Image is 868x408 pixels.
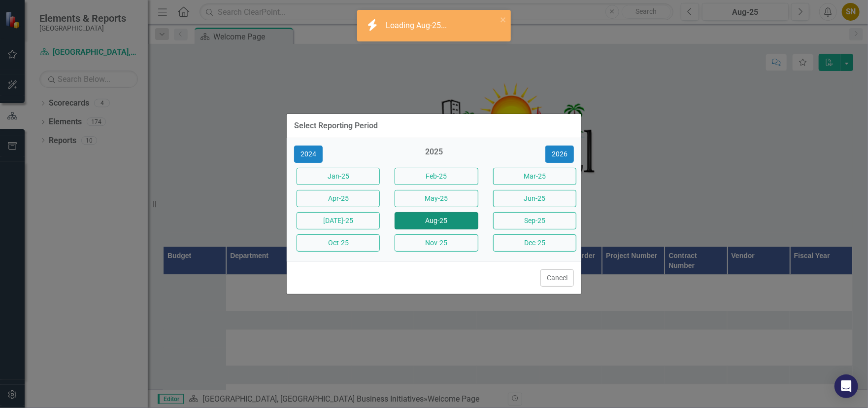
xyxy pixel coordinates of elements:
[493,190,576,207] button: Jun-25
[297,168,380,185] button: Jan-25
[493,212,576,229] button: Sep-25
[835,374,858,398] div: Open Intercom Messenger
[294,121,378,130] div: Select Reporting Period
[500,14,507,25] button: close
[395,212,478,229] button: Aug-25
[297,234,380,252] button: Oct-25
[395,168,478,185] button: Feb-25
[493,168,576,185] button: Mar-25
[297,190,380,207] button: Apr-25
[540,269,574,287] button: Cancel
[395,190,478,207] button: May-25
[493,234,576,252] button: Dec-25
[386,20,449,32] div: Loading Aug-25...
[395,234,478,252] button: Nov-25
[545,146,574,163] button: 2026
[294,146,323,163] button: 2024
[297,212,380,229] button: [DATE]-25
[392,147,475,163] div: 2025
